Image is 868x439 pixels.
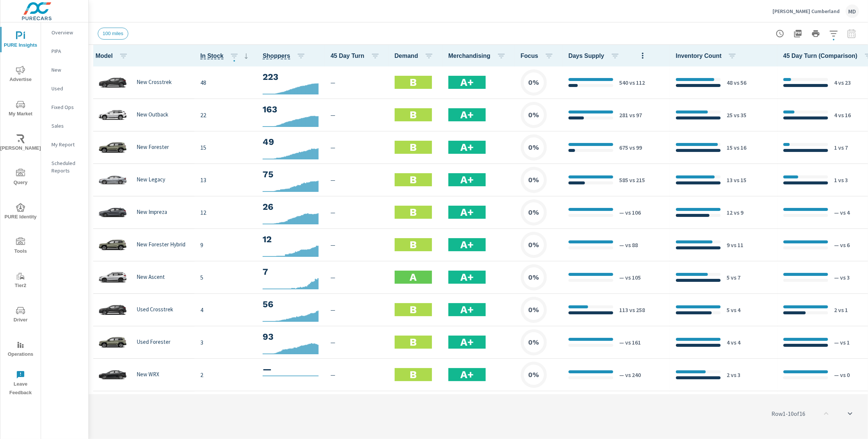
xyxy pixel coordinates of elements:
[51,159,82,174] p: Scheduled Reports
[628,110,642,119] p: vs 97
[330,370,382,379] p: —
[263,52,308,60] span: Shoppers
[839,273,850,282] p: vs 3
[263,363,319,376] h3: —
[834,78,837,87] p: 4
[200,52,251,60] span: In Stock
[448,52,509,60] span: Merchandising
[330,338,382,347] p: —
[263,168,319,181] h3: 75
[676,52,740,60] span: Inventory Count
[528,371,539,379] h6: 0%
[837,143,848,152] p: vs 7
[51,85,82,92] p: Used
[460,238,474,251] h2: A+
[0,22,41,400] div: nav menu
[200,208,251,217] p: 12
[624,273,641,282] p: vs 105
[200,175,251,184] p: 13
[41,83,88,94] div: Used
[330,52,382,60] span: 45 Day Turn
[619,305,628,314] p: 113
[460,368,474,381] h2: A+
[460,141,474,154] h2: A+
[619,175,628,184] p: 585
[3,134,38,153] span: [PERSON_NAME]
[846,4,859,18] div: MD
[410,141,417,154] h2: B
[834,338,839,347] p: —
[619,143,628,152] p: 675
[98,136,128,159] img: glamour
[263,233,319,246] h3: 12
[330,273,382,282] p: —
[834,370,839,379] p: —
[733,175,746,184] p: vs 15
[137,111,168,118] p: New Outback
[330,240,382,249] p: —
[98,234,128,256] img: glamour
[839,240,850,249] p: vs 6
[628,175,645,184] p: vs 215
[41,46,88,57] div: PIPA
[137,79,172,85] p: New Crosstrek
[619,240,624,249] p: —
[200,370,251,379] p: 2
[834,143,837,152] p: 1
[730,273,740,282] p: vs 7
[3,272,38,290] span: Tier2
[263,200,319,213] h3: 26
[619,338,624,347] p: —
[137,241,185,248] p: New Forester Hybrid
[460,336,474,349] h2: A+
[95,52,131,60] span: Model
[200,143,251,152] p: 15
[3,340,38,359] span: Operations
[41,120,88,131] div: Sales
[837,110,851,119] p: vs 16
[41,139,88,150] div: My Report
[330,208,382,217] p: —
[730,305,740,314] p: vs 4
[137,144,169,150] p: New Forester
[727,273,730,282] p: 5
[263,103,319,116] h3: 163
[3,31,38,50] span: PURE Insights
[98,266,128,289] img: glamour
[528,209,539,216] h6: 0%
[841,405,859,423] button: scroll to bottom
[330,78,382,87] p: —
[98,364,128,386] img: glamour
[410,206,417,219] h2: B
[624,240,638,249] p: vs 88
[137,306,173,313] p: Used Crosstrek
[727,370,730,379] p: 2
[624,338,641,347] p: vs 161
[834,305,837,314] p: 2
[460,271,474,284] h2: A+
[733,110,746,119] p: vs 35
[263,136,319,148] h3: 49
[3,100,38,118] span: My Market
[624,370,641,379] p: vs 240
[771,409,805,418] p: Row 1 - 10 of 16
[727,78,733,87] p: 48
[200,273,251,282] p: 5
[41,27,88,38] div: Overview
[137,339,170,345] p: Used Forester
[51,47,82,55] p: PIPA
[460,108,474,121] h2: A+
[410,368,417,381] h2: B
[727,305,730,314] p: 5
[3,66,38,84] span: Advertise
[98,169,128,191] img: glamour
[528,111,539,119] h6: 0%
[619,273,624,282] p: —
[330,143,382,152] p: —
[98,31,128,36] span: 100 miles
[410,173,417,186] h2: B
[3,237,38,256] span: Tools
[730,338,740,347] p: vs 4
[330,175,382,184] p: —
[619,78,628,87] p: 540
